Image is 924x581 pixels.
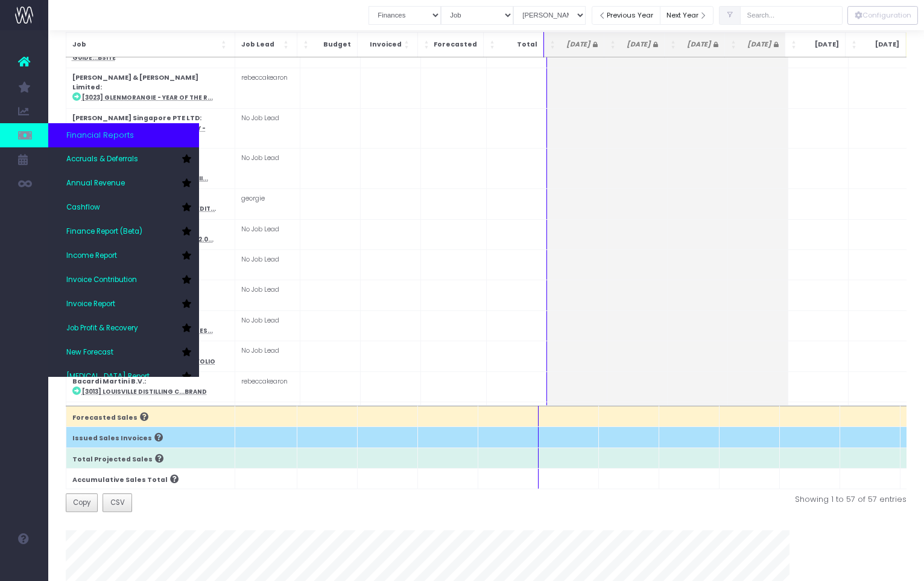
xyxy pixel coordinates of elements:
[66,226,142,237] span: Finance Report (Beta)
[66,178,125,189] span: Annual Revenue
[241,40,281,50] span: Job Lead
[495,493,907,506] div: Showing 1 to 57 of 57 entries
[221,39,229,51] span: Job: Activate to sort
[48,220,199,244] a: Finance Report (Beta)
[82,388,207,396] abbr: [3013] Louisville Distilling Co NTW Brand
[72,43,185,61] abbr: [3024] Monte Rosso Brand Guidelines, Collateral & Website
[103,493,132,513] button: CSV
[66,402,235,432] td: :
[73,497,90,508] span: Copy
[66,371,150,382] span: [MEDICAL_DATA] Report
[235,280,300,310] td: No Job Lead
[66,493,98,513] button: Copy
[235,108,300,149] td: No Job Lead
[66,371,235,402] td: :
[72,455,153,464] span: Total Projected Sales
[48,196,199,220] a: Cashflow
[235,149,300,189] td: No Job Lead
[434,40,477,50] span: Forecasted
[235,249,300,280] td: No Job Lead
[660,6,714,25] button: Next Year
[72,73,198,92] strong: [PERSON_NAME] & [PERSON_NAME] Limited
[82,94,213,101] abbr: [3023] Glenmorangie - Year of the Ram
[66,68,235,108] td: :
[48,268,199,292] a: Invoice Contribution
[731,39,738,51] span: Jul 25 <i class="fa fa-lock"></i>: Activate to sort
[620,40,658,50] span: [DATE]
[235,219,300,249] td: No Job Lead
[66,347,113,358] span: New Forecast
[852,39,859,51] span: Sep 25: Activate to sort
[72,413,138,423] span: Forecasted Sales
[48,292,199,316] a: Invoice Report
[48,365,199,389] a: [MEDICAL_DATA] Report
[66,299,115,310] span: Invoice Report
[235,189,300,219] td: georgie
[235,310,300,341] td: No Job Lead
[791,39,799,51] span: Aug 25: Activate to sort
[550,39,557,51] span: Apr 25 <i class="fa fa-lock"></i>: Activate to sort
[48,147,199,172] a: Accruals & Deferrals
[66,251,117,262] span: Income Report
[48,172,199,196] a: Annual Revenue
[48,244,199,268] a: Income Report
[424,39,431,51] span: Forecasted: Activate to sort
[66,154,138,165] span: Accruals & Deferrals
[490,39,497,51] span: Total: Activate to sort
[741,40,779,50] span: [DATE]
[235,68,300,108] td: rebeccakearon
[499,40,537,50] span: Total
[235,341,300,371] td: No Job Lead
[48,341,199,365] a: New Forecast
[847,6,918,25] button: Configuration
[313,40,351,50] span: Budget
[66,129,134,141] span: Financial Reports
[303,39,311,51] span: Budget: Activate to sort
[847,6,918,25] div: Vertical button group
[66,323,138,334] span: Job Profit & Recovery
[610,39,618,51] span: May 25 <i class="fa fa-lock"></i>: Activate to sort
[66,108,235,149] td: :
[48,316,199,341] a: Job Profit & Recovery
[235,402,300,432] td: No Job Lead
[72,434,152,443] span: Issued Sales Invoices
[801,40,839,50] span: [DATE]
[66,202,100,213] span: Cashflow
[72,40,219,50] span: Job
[740,6,843,25] input: Search...
[110,497,125,508] span: CSV
[592,6,660,25] button: Previous Year
[15,557,33,575] img: images/default_profile_image.png
[72,114,200,123] strong: [PERSON_NAME] Singapore PTE LTD
[72,475,168,485] span: Accumulative Sales Total
[364,40,402,50] span: Invoiced
[66,275,137,286] span: Invoice Contribution
[283,39,291,51] span: Job Lead: Activate to sort
[861,40,899,50] span: [DATE]
[235,371,300,402] td: rebeccakearon
[560,40,598,50] span: [DATE]
[671,39,678,51] span: Jun 25 <i class="fa fa-lock"></i>: Activate to sort
[72,377,144,386] strong: Bacardi Martini B.V.
[680,40,718,50] span: [DATE]
[404,39,411,51] span: Invoiced: Activate to sort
